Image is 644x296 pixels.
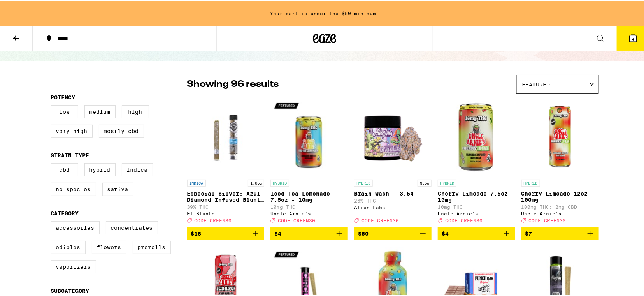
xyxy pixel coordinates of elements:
p: Iced Tea Lemonade 7.5oz - 10mg [270,189,348,202]
p: HYBRID [354,178,373,185]
p: Brain Wash - 3.5g [354,189,432,196]
button: Add to bag [521,226,599,239]
label: Prerolls [133,240,171,253]
p: Especial Silver: Azul Diamond Infused Blunt - 1.65g [187,189,265,202]
label: Very High [51,123,93,137]
p: 3.5g [418,178,432,185]
a: Open page for Cherry Limeade 7.5oz - 10mg from Uncle Arnie's [438,97,515,226]
button: Add to bag [354,226,432,239]
button: Add to bag [270,226,348,239]
span: CODE GREEN30 [445,217,483,222]
div: El Blunto [187,210,265,215]
img: Uncle Arnie's - Iced Tea Lemonade 7.5oz - 10mg [270,97,348,174]
label: Indica [122,162,153,175]
a: Open page for Especial Silver: Azul Diamond Infused Blunt - 1.65g from El Blunto [187,97,265,226]
p: 1.65g [248,178,264,185]
label: Medium [84,104,116,117]
span: $4 [274,229,281,236]
label: Mostly CBD [99,123,144,137]
button: Add to bag [187,226,265,239]
label: Accessories [51,220,100,233]
label: Vaporizers [51,259,96,272]
a: Open page for Cherry Limeade 12oz - 100mg from Uncle Arnie's [521,97,599,226]
p: HYBRID [270,178,289,185]
p: HYBRID [521,178,540,185]
img: Alien Labs - Brain Wash - 3.5g [354,97,432,174]
p: INDICA [187,178,206,185]
img: Uncle Arnie's - Cherry Limeade 12oz - 100mg [521,97,599,174]
label: Sativa [102,181,133,195]
label: Edibles [51,240,86,253]
span: CODE GREEN30 [195,217,232,222]
p: 10mg THC [270,203,348,208]
span: $18 [191,229,202,236]
legend: Subcategory [51,287,89,293]
span: $4 [442,229,449,236]
span: CODE GREEN30 [529,217,566,222]
div: Uncle Arnie's [521,210,599,215]
p: Showing 96 results [187,77,279,90]
label: CBD [51,162,78,175]
div: Alien Labs [354,204,432,209]
div: Uncle Arnie's [270,210,348,215]
p: Cherry Limeade 12oz - 100mg [521,189,599,202]
a: Open page for Iced Tea Lemonade 7.5oz - 10mg from Uncle Arnie's [270,97,348,226]
span: CODE GREEN30 [361,217,399,222]
img: El Blunto - Especial Silver: Azul Diamond Infused Blunt - 1.65g [187,97,265,174]
p: 26% THC [354,197,432,202]
span: Featured [522,80,550,86]
label: Hybrid [84,162,116,175]
label: Low [51,104,78,117]
label: High [122,104,149,117]
span: CODE GREEN30 [278,217,315,222]
legend: Category [51,209,79,215]
p: 100mg THC: 2mg CBD [521,203,599,208]
span: Hi. Need any help? [9,5,60,12]
p: Cherry Limeade 7.5oz - 10mg [438,189,515,202]
label: No Species [51,181,96,195]
p: 39% THC [187,203,265,208]
button: Add to bag [438,226,515,239]
p: HYBRID [438,178,456,185]
span: $50 [358,229,369,236]
p: 10mg THC [438,203,515,208]
span: 4 [632,35,634,40]
label: Concentrates [106,220,158,233]
div: Uncle Arnie's [438,210,515,215]
a: Open page for Brain Wash - 3.5g from Alien Labs [354,97,432,226]
legend: Potency [51,93,75,99]
legend: Strain Type [51,151,89,157]
span: $7 [525,229,532,236]
label: Flowers [92,240,126,253]
img: Uncle Arnie's - Cherry Limeade 7.5oz - 10mg [438,97,515,174]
